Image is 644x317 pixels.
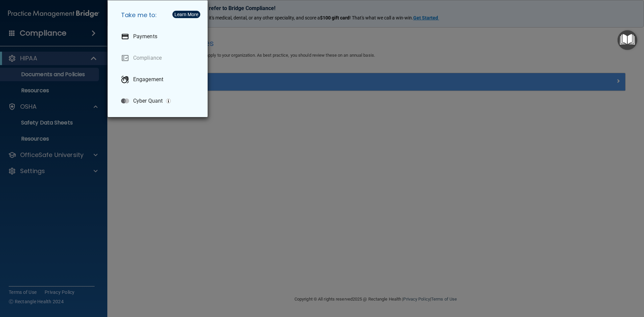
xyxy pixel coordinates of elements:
[172,11,200,18] button: Learn More
[133,76,163,83] p: Engagement
[116,27,202,46] a: Payments
[116,6,202,24] h5: Take me to:
[133,33,157,40] p: Payments
[116,70,202,89] a: Engagement
[116,49,202,67] a: Compliance
[618,30,637,50] button: Open Resource Center
[174,12,198,17] div: Learn More
[116,92,202,110] a: Cyber Quant
[133,98,163,104] p: Cyber Quant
